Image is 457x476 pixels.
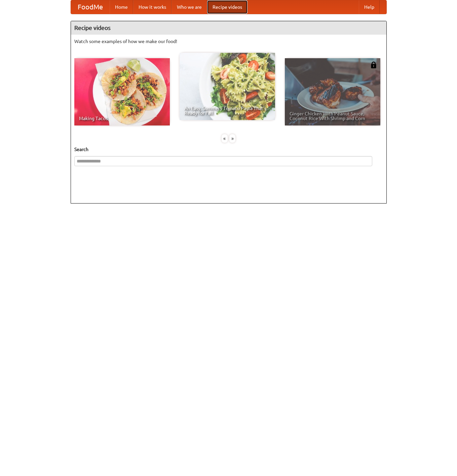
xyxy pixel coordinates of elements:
span: Making Tacos [79,116,165,121]
a: Home [110,0,133,14]
img: 483408.png [370,62,377,68]
a: FoodMe [71,0,110,14]
a: Who we are [172,0,207,14]
h4: Recipe videos [71,21,386,35]
a: Help [359,0,380,14]
div: » [229,134,235,143]
div: « [222,134,228,143]
span: An Easy, Summery Tomato Pasta That's Ready for Fall [184,106,270,115]
a: An Easy, Summery Tomato Pasta That's Ready for Fall [180,53,275,120]
p: Watch some examples of how we make our food! [74,38,383,45]
h5: Search [74,146,383,153]
a: Making Tacos [74,58,170,125]
a: How it works [133,0,172,14]
a: Recipe videos [207,0,247,14]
